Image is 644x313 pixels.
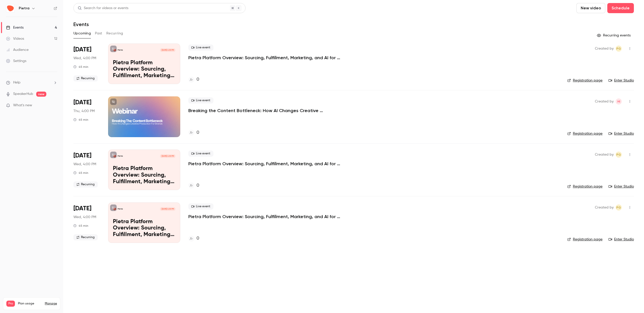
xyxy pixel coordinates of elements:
[595,98,614,105] span: Created by
[73,21,89,27] h1: Events
[188,182,199,189] a: 0
[118,155,123,157] p: Pietra
[196,235,199,242] h4: 0
[73,171,88,175] div: 45 min
[73,75,98,81] span: Recurring
[616,152,621,158] span: PG
[188,151,213,157] span: Live event
[108,44,180,84] a: Pietra Platform Overview: Sourcing, Fulfillment, Marketing, and AI for Modern BrandsPietra[DATE] ...
[616,152,622,158] span: Pete Gilligan
[609,78,634,83] a: Enter Studio
[160,207,175,211] span: [DATE] 4:00 PM
[616,204,621,211] span: PG
[595,152,614,158] span: Created by
[113,219,175,238] p: Pietra Platform Overview: Sourcing, Fulfillment, Marketing, and AI for Modern Brands
[595,204,614,211] span: Created by
[617,98,620,105] span: HI
[188,97,213,103] span: Live event
[73,215,96,220] span: Wed, 4:00 PM
[73,204,91,213] span: [DATE]
[616,46,621,52] span: PG
[188,45,213,51] span: Live event
[118,49,123,51] p: Pietra
[595,31,634,39] button: Recurring events
[188,55,340,61] a: Pietra Platform Overview: Sourcing, Fulfillment, Marketing, and AI for Modern Brands
[95,29,102,37] button: Past
[106,29,123,37] button: Recurring
[45,302,57,306] a: Manage
[196,76,199,83] h4: 0
[73,46,91,54] span: [DATE]
[567,78,602,83] a: Registration page
[78,6,128,11] div: Search for videos or events
[73,96,100,137] div: Aug 21 Thu, 4:00 PM (America/New York)
[13,80,21,85] span: Help
[567,131,602,136] a: Registration page
[188,203,213,210] span: Live event
[188,129,199,136] a: 0
[73,162,96,167] span: Wed, 4:00 PM
[73,118,88,122] div: 45 min
[19,6,29,11] h6: Pietra
[609,184,634,189] a: Enter Studio
[160,48,175,52] span: [DATE] 4:00 PM
[188,161,340,167] a: Pietra Platform Overview: Sourcing, Fulfillment, Marketing, and AI for Modern Brands
[160,154,175,158] span: [DATE] 4:00 PM
[13,91,33,97] a: SpeakerHub
[73,56,96,61] span: Wed, 4:00 PM
[6,4,14,12] img: Pietra
[595,46,614,52] span: Created by
[73,202,100,243] div: Sep 3 Wed, 4:00 PM (America/New York)
[36,92,46,97] span: new
[6,58,26,64] div: Settings
[73,234,98,240] span: Recurring
[567,184,602,189] a: Registration page
[616,98,622,105] span: Hasan Iqbal
[18,302,42,306] span: Plan usage
[188,235,199,242] a: 0
[13,103,32,108] span: What's new
[6,47,29,52] div: Audience
[576,3,605,13] button: New video
[73,109,95,114] span: Thu, 4:00 PM
[188,108,340,114] a: Breaking the Content Bottleneck: How AI Changes Creative Production for Brands
[6,36,24,41] div: Videos
[73,29,91,37] button: Upcoming
[196,129,199,136] h4: 0
[196,182,199,189] h4: 0
[118,208,123,210] p: Pietra
[73,152,91,160] span: [DATE]
[73,150,100,190] div: Aug 27 Wed, 4:00 PM (America/New York)
[113,60,175,79] p: Pietra Platform Overview: Sourcing, Fulfillment, Marketing, and AI for Modern Brands
[607,3,634,13] button: Schedule
[73,44,100,84] div: Aug 20 Wed, 4:00 PM (America/New York)
[6,80,57,85] li: help-dropdown-opener
[616,46,622,52] span: Pete Gilligan
[73,98,91,107] span: [DATE]
[609,131,634,136] a: Enter Studio
[108,202,180,243] a: Pietra Platform Overview: Sourcing, Fulfillment, Marketing, and AI for Modern BrandsPietra[DATE] ...
[51,103,57,108] iframe: Noticeable Trigger
[616,204,622,211] span: Pete Gilligan
[6,25,24,30] div: Events
[73,65,88,69] div: 45 min
[73,181,98,187] span: Recurring
[609,237,634,242] a: Enter Studio
[567,237,602,242] a: Registration page
[113,165,175,185] p: Pietra Platform Overview: Sourcing, Fulfillment, Marketing, and AI for Modern Brands
[73,224,88,228] div: 45 min
[108,150,180,190] a: Pietra Platform Overview: Sourcing, Fulfillment, Marketing, and AI for Modern BrandsPietra[DATE] ...
[6,301,15,307] span: Pro
[188,214,340,220] a: Pietra Platform Overview: Sourcing, Fulfillment, Marketing, and AI for Modern Brands
[188,76,199,83] a: 0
